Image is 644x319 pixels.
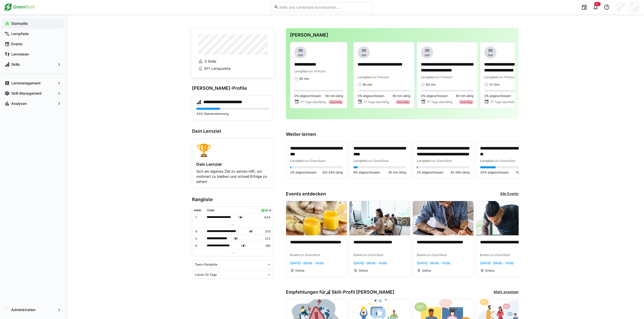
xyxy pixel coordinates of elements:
[363,83,372,87] span: 60 min
[596,3,599,6] span: 9+
[308,69,325,73] span: von Pinktum
[363,100,389,104] span: 77 Tage überfällig
[260,244,270,248] p: 185
[196,112,269,116] p: 33% Übereinstimmung
[425,48,429,53] span: 30
[332,289,394,295] span: Skill-Profil [PERSON_NAME]
[260,215,270,219] p: 434
[192,85,274,91] h3: [PERSON_NAME]-Profile
[489,83,500,87] span: 1h 10m
[434,75,452,79] span: von Pinktum
[196,142,269,158] div: 🏆
[367,159,388,163] span: von Greenflash
[421,75,434,79] span: Lernpfad
[358,75,371,79] span: Lernpfad
[488,48,493,53] span: 30
[388,170,406,174] span: 60 min übrig
[488,253,510,257] span: von Greenflash
[286,289,395,295] h3: Empfehlungen für
[260,229,270,234] p: 319
[290,159,303,163] span: Lernpfad
[413,201,473,235] img: image
[207,209,214,212] div: Team
[298,48,303,53] span: 30
[204,59,216,64] span: 3 Skills
[494,289,519,295] a: Mehr anzeigen
[196,162,269,167] h4: Dein Lernziel
[294,69,308,73] span: Lernpfad
[204,66,230,71] span: 611 Lernpunkte
[485,269,494,273] span: Online
[427,100,452,104] span: 77 Tage überfällig
[480,159,493,163] span: Lernpfad
[269,208,271,212] a: ø
[371,75,389,79] span: von Pinktum
[396,100,410,104] div: Überfällig
[430,159,452,163] span: von Greenflash
[425,253,447,257] span: von Greenflash
[295,269,305,273] span: Online
[195,229,203,234] p: 4
[194,209,201,212] div: Rang
[294,94,321,98] span: 0% abgeschlossen
[192,197,274,202] h3: Rangliste
[349,201,410,235] img: image
[325,94,343,98] span: 60 min übrig
[195,273,217,277] span: Letzte 30 Tage
[298,53,303,57] span: Jun
[354,261,387,265] span: [DATE] · 09:00 - 10:00
[195,244,203,248] p: 6
[241,243,246,248] span: ( )
[456,94,473,98] span: 60 min übrig
[290,32,515,38] h3: [PERSON_NAME]
[488,53,493,57] span: Jun
[195,237,203,241] p: 5
[459,100,473,104] div: Überfällig
[500,191,519,197] a: Alle Events
[354,253,362,257] span: Event
[480,261,514,265] span: [DATE] · 09:00 - 10:00
[234,236,238,241] span: ( )
[238,215,243,220] span: ( )
[198,59,268,64] a: 3 Skills
[192,128,274,134] h3: Dein Lernziel
[424,53,430,57] span: Jun
[249,229,253,234] span: ( )
[195,215,203,219] p: 1
[417,170,443,174] span: 2% abgeschlossen
[290,170,317,174] span: 2% abgeschlossen
[298,253,320,257] span: von Greenflash
[451,170,469,174] span: 4h 39m übrig
[417,159,430,163] span: Lernpfad
[286,131,519,137] h3: Weiter lernen
[480,253,488,257] span: Event
[484,75,497,79] span: Lernpfad
[361,48,366,53] span: 30
[484,94,511,98] span: 0% abgeschlossen
[516,170,533,174] span: 19 min übrig
[422,269,431,273] span: Online
[393,94,410,98] span: 60 min übrig
[480,170,509,174] span: 30% abgeschlossen
[354,170,380,174] span: 8% abgeschlossen
[417,253,425,257] span: Event
[476,201,537,235] img: image
[361,53,366,57] span: Jun
[286,201,347,235] img: image
[417,261,450,265] span: [DATE] · 09:00 - 10:00
[265,209,268,212] div: LP
[286,191,326,197] h3: Events entdecken
[290,253,298,257] span: Event
[362,253,383,257] span: von Greenflash
[196,169,269,184] p: Sich ein eigenes Ziel zu setzen hilft, um motiviert zu bleiben und schnell Erfolge zu sehen!
[322,170,343,174] span: 22h 34m übrig
[421,94,448,98] span: 0% abgeschlossen
[300,100,326,104] span: 77 Tage überfällig
[290,261,324,265] span: [DATE] · 09:00 - 10:00
[426,83,436,87] span: 60 min
[260,237,270,241] p: 213
[279,5,370,9] input: Skills und Lernpfade durchsuchen…
[490,100,516,104] span: 77 Tage überfällig
[299,77,309,81] span: 60 min
[359,269,368,273] span: Online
